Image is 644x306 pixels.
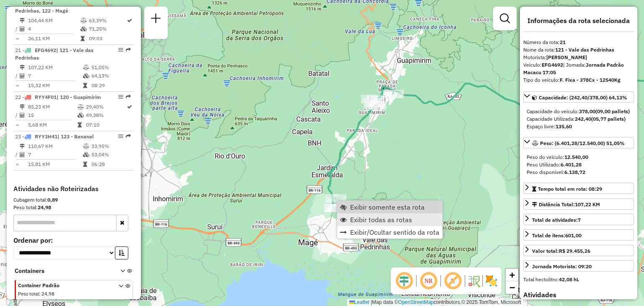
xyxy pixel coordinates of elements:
h4: Informações da rota selecionada [523,17,634,25]
div: Peso total: [13,204,134,211]
a: Capacidade: (242,40/378,00) 64,13% [523,91,634,103]
a: OpenStreetMap [398,299,434,305]
strong: (05,77 pallets) [591,116,626,122]
div: Nome da rota: [523,46,634,54]
em: Opções [118,134,123,139]
strong: F. Fixa - 378Cx - 12540Kg [560,77,621,83]
span: : [49,299,50,305]
div: Espaço livre: [527,123,631,130]
td: / [15,111,19,119]
strong: 24,98 [38,204,51,210]
td: = [15,160,19,169]
em: Rota exportada [126,134,131,139]
a: Leaflet [349,299,369,305]
a: Total de atividades:7 [523,214,634,225]
td: = [15,34,19,43]
label: Ordenar por: [13,235,134,245]
span: | 123 - Bananal [57,133,94,140]
div: Motorista: [523,54,634,61]
strong: 378,00 [579,108,595,114]
strong: 6.401,28 [561,161,582,168]
td: 7 [28,72,83,80]
span: Cubagem total [18,299,49,305]
div: Veículo: [523,61,634,76]
i: % de utilização do peso [78,104,84,109]
td: 71,25% [88,25,126,33]
strong: 0,89 [47,197,58,203]
i: Total de Atividades [20,113,25,118]
strong: 42,08 hL [559,276,579,283]
em: Rota exportada [126,47,131,52]
i: Tempo total em rota [78,122,82,127]
strong: 7 [578,217,581,223]
div: Peso: (6.401,28/12.540,00) 51,05% [523,150,634,179]
span: | 121 - Vale das Pedrinhas [15,47,93,61]
i: Rota otimizada [127,18,132,23]
div: Número da rota: [523,39,634,46]
span: EFG4692 [35,47,56,53]
td: 26,11 KM [28,34,80,43]
td: = [15,81,19,90]
strong: EFG4692 [542,62,563,68]
span: 0,89 [51,299,61,305]
li: Exibir somente esta rota [337,201,442,213]
div: Capacidade Utilizada: [527,115,631,123]
td: 110,67 KM [28,142,83,150]
strong: 601,00 [565,232,582,239]
i: % de utilização do peso [83,65,89,70]
a: Valor total:R$ 29.455,26 [523,245,634,256]
strong: (09,00 pallets) [595,108,630,114]
td: 15 [28,111,77,119]
i: % de utilização da cubagem [83,73,89,78]
td: 85,23 KM [28,103,77,111]
i: Total de Atividades [20,73,25,78]
i: Distância Total [20,144,25,149]
td: / [15,150,19,159]
div: Distância Total: [532,201,600,208]
i: Total de Atividades [20,26,25,31]
div: Peso disponível: [527,169,631,176]
td: = [15,121,19,129]
td: 51,05% [91,63,131,72]
span: Capacidade: (242,40/378,00) 64,13% [539,94,627,101]
td: 09:03 [88,34,126,43]
div: Capacidade do veículo: [527,108,631,115]
a: Zoom in [506,269,518,281]
em: Opções [118,47,123,52]
a: Exibir filtros [496,10,513,27]
i: % de utilização da cubagem [78,113,84,118]
td: 5,68 KM [28,121,77,129]
td: 107,22 KM [28,63,83,72]
span: RYY4F01 [35,94,57,100]
strong: 121 - Vale das Pedrinhas [555,47,614,53]
span: : [39,291,40,297]
i: % de utilização da cubagem [83,152,89,157]
div: Capacidade: (242,40/378,00) 64,13% [523,104,634,134]
strong: 6.138,72 [564,169,585,175]
i: Distância Total [20,104,25,109]
td: / [15,25,19,33]
span: 21 - [15,47,93,61]
div: Tipo do veículo: [523,76,634,84]
i: Total de Atividades [20,152,25,157]
a: Total de itens:601,00 [523,229,634,241]
span: Total de atividades: [532,217,581,223]
td: 29,40% [86,103,126,111]
span: Containers [15,267,109,275]
strong: 135,60 [556,123,572,130]
i: Tempo total em rota [83,83,87,88]
i: Tempo total em rota [83,162,87,167]
td: 33,95% [91,142,131,150]
img: Exibir/Ocultar setores [485,274,498,288]
i: Rota otimizada [127,104,132,109]
i: % de utilização da cubagem [80,26,87,31]
span: Exibir todas as rotas [350,216,412,223]
td: 15,32 KM [28,81,83,90]
td: / [15,72,19,80]
span: | Jornada: [523,62,624,75]
i: % de utilização do peso [80,18,87,23]
div: Jornada Motorista: 09:20 [532,263,592,270]
span: Exibir somente esta rota [350,204,425,210]
em: Opções [118,94,123,99]
span: 22 - [15,94,101,100]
